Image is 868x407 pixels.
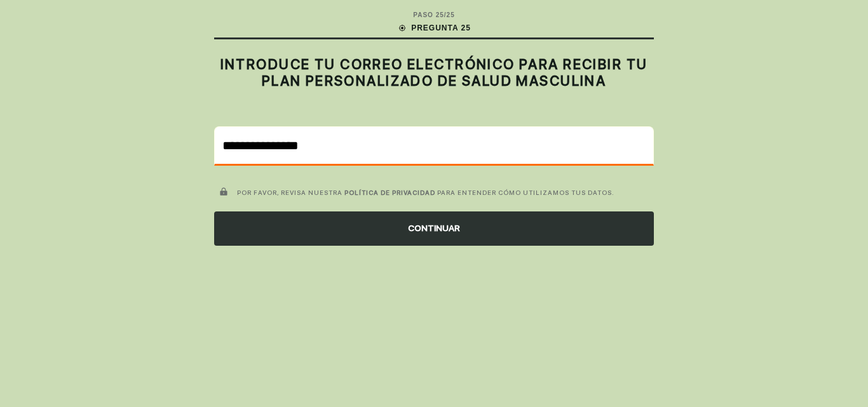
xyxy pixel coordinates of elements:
[413,10,454,20] div: PASO 25 / 25
[237,189,614,196] span: POR FAVOR, REVISA NUESTRA PARA ENTENDER CÓMO UTILIZAMOS TUS DATOS.
[214,56,654,90] h2: INTRODUCE TU CORREO ELECTRÓNICO PARA RECIBIR TU PLAN PERSONALIZADO DE SALUD MASCULINA
[397,22,471,34] div: PREGUNTA 25
[214,211,654,246] div: CONTINUAR
[344,189,435,196] a: POLÍTICA DE PRIVACIDAD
